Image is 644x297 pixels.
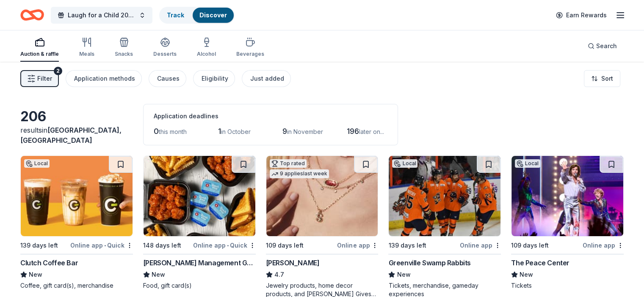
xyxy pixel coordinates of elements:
span: in November [287,128,323,135]
div: Meals [79,51,94,57]
button: Application methods [66,70,142,87]
div: 2 [54,67,62,75]
div: Online app [337,240,378,251]
div: Tickets [511,281,624,290]
div: 148 days left [143,240,181,251]
div: Online app Quick [70,240,133,251]
div: Alcohol [197,51,216,57]
button: Alcohol [197,34,216,62]
div: 139 days left [388,240,426,251]
div: Auction & raffle [20,51,59,57]
img: Image for Kendra Scott [266,156,378,236]
a: Discover [199,11,227,19]
div: [PERSON_NAME] Management Group [143,258,256,268]
div: Local [515,159,540,168]
span: in October [221,128,251,135]
div: Online app [460,240,501,251]
button: Meals [79,34,94,62]
button: Sort [584,70,620,87]
span: 1 [218,127,221,136]
span: Filter [37,74,52,84]
span: Sort [601,74,613,84]
div: Local [24,159,50,168]
img: Image for The Peace Center [511,156,623,236]
span: [GEOGRAPHIC_DATA], [GEOGRAPHIC_DATA] [20,126,122,144]
div: Local [392,159,417,168]
div: Snacks [115,51,133,57]
div: Causes [157,74,180,84]
div: Online app Quick [193,240,256,251]
span: Search [596,41,617,51]
span: 9 [282,127,287,136]
span: later on... [359,128,384,135]
button: Beverages [236,34,264,62]
button: Just added [242,70,291,87]
div: 139 days left [20,240,58,251]
span: • [104,242,106,249]
div: Eligibility [202,74,228,84]
span: New [29,270,42,280]
div: [PERSON_NAME] [266,258,320,268]
a: Image for Avants Management Group148 days leftOnline app•Quick[PERSON_NAME] Management GroupNewFo... [143,155,256,290]
button: TrackDiscover [159,7,235,24]
button: Filter2 [20,70,59,87]
div: Food, gift card(s) [143,281,256,290]
div: Beverages [236,51,264,57]
div: Application deadlines [154,111,387,121]
button: Eligibility [193,70,235,87]
div: Online app [583,240,624,251]
div: Top rated [270,159,307,168]
button: Laugh for a Child 2026 [51,7,152,24]
button: Search [581,38,624,54]
div: 109 days left [511,240,549,251]
div: Just added [250,74,284,84]
img: Image for Avants Management Group [144,156,255,236]
div: 109 days left [266,240,304,251]
a: Earn Rewards [551,8,612,23]
a: Image for Clutch Coffee BarLocal139 days leftOnline app•QuickClutch Coffee BarNewCoffee, gift car... [20,155,133,290]
div: Application methods [74,74,135,84]
div: Clutch Coffee Bar [20,258,78,268]
img: Image for Clutch Coffee Bar [21,156,133,236]
span: 4.7 [274,270,284,280]
button: Desserts [153,34,177,62]
div: Coffee, gift card(s), merchandise [20,281,133,290]
img: Image for Greenville Swamp Rabbits [389,156,500,236]
div: results [20,125,133,145]
a: Image for The Peace CenterLocal109 days leftOnline appThe Peace CenterNewTickets [511,155,624,290]
span: • [227,242,229,249]
div: Greenville Swamp Rabbits [388,258,470,268]
span: New [520,270,533,280]
button: Snacks [115,34,133,62]
span: New [152,270,165,280]
a: Home [20,5,44,25]
span: 0 [154,127,159,136]
div: Desserts [153,51,177,57]
div: 9 applies last week [270,169,329,178]
div: 206 [20,108,133,125]
a: Track [167,11,184,19]
button: Auction & raffle [20,34,59,62]
div: The Peace Center [511,258,569,268]
span: in [20,126,122,144]
span: this month [159,128,187,135]
span: New [397,270,410,280]
span: Laugh for a Child 2026 [68,10,135,20]
span: 196 [347,127,359,136]
button: Causes [149,70,186,87]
